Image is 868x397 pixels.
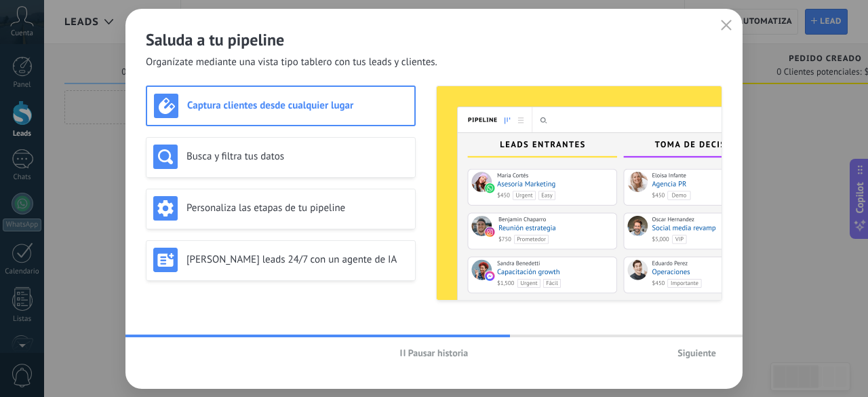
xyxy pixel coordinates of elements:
[408,348,469,358] span: Pausar historia
[187,99,408,112] h3: Captura clientes desde cualquier lugar
[186,253,408,266] h3: [PERSON_NAME] leads 24/7 con un agente de IA
[146,29,722,50] h2: Saluda a tu pipeline
[186,150,408,163] h3: Busca y filtra tus datos
[677,348,716,358] span: Siguiente
[671,343,722,363] button: Siguiente
[146,56,437,69] span: Organízate mediante una vista tipo tablero con tus leads y clientes.
[186,202,408,214] h3: Personaliza las etapas de tu pipeline
[394,343,475,363] button: Pausar historia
